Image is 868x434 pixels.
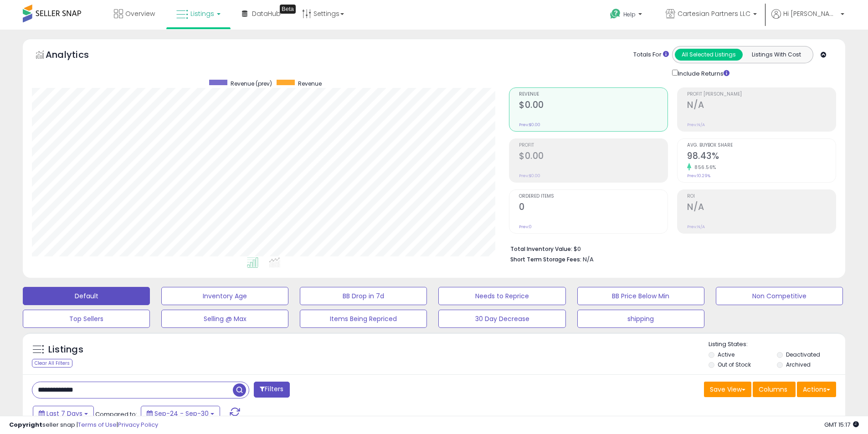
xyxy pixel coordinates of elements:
[23,310,150,328] button: Top Sellers
[577,310,704,328] button: shipping
[510,243,829,254] li: $0
[510,245,572,253] b: Total Inventory Value:
[9,421,158,429] div: seller snap | |
[687,122,705,128] small: Prev: N/A
[33,406,94,421] button: Last 7 Days
[125,9,155,18] span: Overview
[824,420,859,429] span: 2025-10-9 15:17 GMT
[687,151,836,163] h2: 98.43%
[118,420,158,429] a: Privacy Policy
[603,1,651,30] a: Help
[141,406,220,421] button: Sep-24 - Sep-30
[678,9,750,18] span: Cartesian Partners LLC
[623,10,636,18] span: Help
[190,9,214,18] span: Listings
[48,343,83,356] h5: Listings
[519,143,668,148] span: Profit
[161,310,288,328] button: Selling @ Max
[519,173,540,179] small: Prev: $0.00
[687,194,836,199] span: ROI
[519,224,532,230] small: Prev: 0
[716,287,843,305] button: Non Competitive
[610,8,621,20] i: Get Help
[510,255,581,263] b: Short Term Storage Fees:
[759,385,787,394] span: Columns
[687,100,836,112] h2: N/A
[78,420,117,429] a: Terms of Use
[783,9,838,18] span: Hi [PERSON_NAME]
[786,361,811,368] label: Archived
[519,202,668,214] h2: 0
[254,382,289,398] button: Filters
[519,151,668,163] h2: $0.00
[691,164,716,171] small: 856.56%
[786,351,820,358] label: Deactivated
[23,287,150,305] button: Default
[46,48,107,63] h5: Analytics
[687,143,836,148] span: Avg. Buybox Share
[742,49,810,61] button: Listings With Cost
[797,382,836,397] button: Actions
[709,340,845,349] p: Listing States:
[771,9,844,30] a: Hi [PERSON_NAME]
[438,310,565,328] button: 30 Day Decrease
[438,287,565,305] button: Needs to Reprice
[32,359,72,368] div: Clear All Filters
[300,287,427,305] button: BB Drop in 7d
[687,224,705,230] small: Prev: N/A
[704,382,751,397] button: Save View
[231,80,272,87] span: Revenue (prev)
[161,287,288,305] button: Inventory Age
[519,194,668,199] span: Ordered Items
[298,80,322,87] span: Revenue
[718,361,751,368] label: Out of Stock
[665,68,740,78] div: Include Returns
[300,310,427,328] button: Items Being Repriced
[753,382,796,397] button: Columns
[675,49,743,61] button: All Selected Listings
[687,202,836,214] h2: N/A
[9,420,42,429] strong: Copyright
[583,255,594,264] span: N/A
[577,287,704,305] button: BB Price Below Min
[718,351,734,358] label: Active
[252,9,281,18] span: DataHub
[633,51,669,59] div: Totals For
[519,122,540,128] small: Prev: $0.00
[519,92,668,97] span: Revenue
[687,173,710,179] small: Prev: 10.29%
[519,100,668,112] h2: $0.00
[280,5,296,14] div: Tooltip anchor
[687,92,836,97] span: Profit [PERSON_NAME]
